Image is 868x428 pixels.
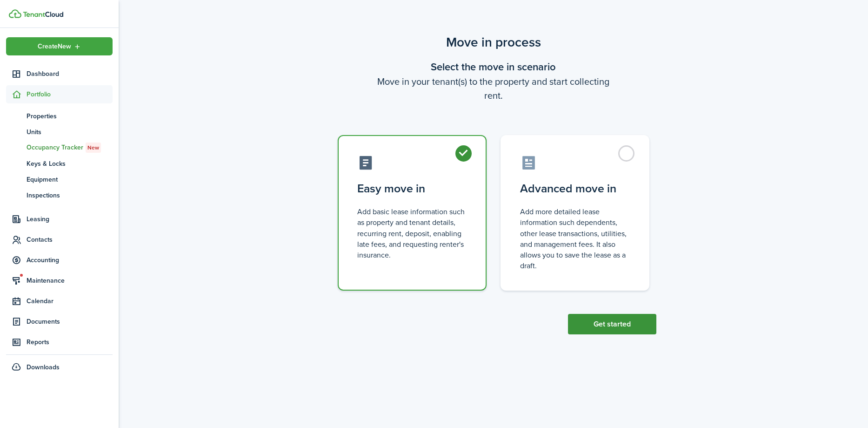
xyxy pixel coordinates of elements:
a: Inspections [6,187,113,203]
scenario-title: Move in process [331,33,656,52]
button: Get started [568,314,656,334]
span: Calendar [27,296,113,306]
span: Leasing [27,214,113,224]
wizard-step-header-title: Select the move in scenario [331,59,656,75]
span: Occupancy Tracker [27,143,113,153]
control-radio-card-title: Easy move in [357,180,467,197]
span: Equipment [27,175,113,184]
img: TenantCloud [23,12,63,17]
span: Reports [27,337,113,347]
span: Create New [38,43,71,50]
span: Inspections [27,190,113,200]
span: Units [27,127,113,137]
span: Downloads [27,362,60,372]
wizard-step-header-description: Move in your tenant(s) to the property and start collecting rent. [331,75,656,102]
span: Dashboard [27,69,113,79]
span: Maintenance [27,276,113,285]
a: Units [6,124,113,140]
a: Occupancy TrackerNew [6,140,113,156]
a: Reports [6,333,113,351]
button: Open menu [6,37,113,55]
control-radio-card-description: Add basic lease information such as property and tenant details, recurring rent, deposit, enablin... [357,206,467,260]
span: Keys & Locks [27,159,113,169]
span: Portfolio [27,89,113,99]
span: New [87,143,99,152]
control-radio-card-description: Add more detailed lease information such dependents, other lease transactions, utilities, and man... [520,206,630,271]
control-radio-card-title: Advanced move in [520,180,630,197]
span: Contacts [27,235,113,245]
img: TenantCloud [9,9,21,18]
a: Equipment [6,171,113,187]
span: Documents [27,317,113,326]
a: Dashboard [6,65,113,83]
span: Properties [27,111,113,121]
a: Properties [6,108,113,124]
span: Accounting [27,255,113,265]
a: Keys & Locks [6,156,113,171]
